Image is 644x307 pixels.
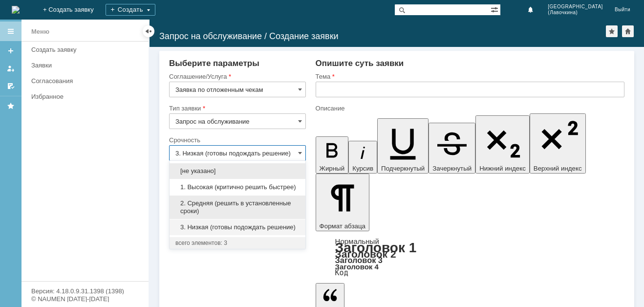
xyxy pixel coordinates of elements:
div: Меню [31,26,49,38]
a: Заявки [27,58,147,73]
a: Перейти на домашнюю страницу [12,6,20,14]
div: Заявки [31,62,143,69]
span: Зачеркнутый [432,165,472,172]
div: Скрыть меню [143,25,154,37]
div: Создать [106,4,155,16]
div: Запрос на обслуживание / Создание заявки [159,31,606,41]
a: Заголовок 2 [335,248,396,260]
span: Верхний индекс [534,165,582,172]
div: © NAUMEN [DATE]-[DATE] [31,296,139,302]
a: Заголовок 4 [335,263,379,271]
div: Версия: 4.18.0.9.31.1398 (1398) [31,288,139,294]
span: Опишите суть заявки [316,59,404,68]
span: Нижний индекс [479,165,526,172]
div: Сделать домашней страницей [622,25,634,37]
span: [не указано] [175,167,300,175]
a: Создать заявку [27,42,147,57]
button: Формат абзаца [316,174,369,231]
div: Добавить в избранное [606,25,618,37]
div: Формат абзаца [316,238,624,276]
div: Тип заявки [169,105,304,111]
a: Заголовок 1 [335,240,417,255]
a: Мои заявки [3,61,19,76]
span: (Лавочкина) [548,10,603,16]
button: Верхний индекс [530,113,586,174]
a: Код [335,268,348,277]
div: Создать заявку [31,46,143,53]
a: Нормальный [335,237,379,245]
span: 2. Средняя (решить в установленные сроки) [175,199,300,215]
span: 1. Высокая (критично решить быстрее) [175,183,300,191]
div: Соглашение/Услуга [169,73,304,80]
span: Жирный [320,165,345,172]
button: Подчеркнутый [377,118,429,174]
a: Заголовок 3 [335,256,383,264]
span: [GEOGRAPHIC_DATA] [548,4,603,10]
span: 3. Низкая (готовы подождать решение) [175,223,300,231]
button: Нижний индекс [475,115,530,174]
button: Курсив [348,141,377,174]
a: Мои согласования [3,78,19,94]
a: Согласования [27,73,147,88]
span: Расширенный поиск [491,4,500,14]
button: Зачеркнутый [429,123,475,174]
span: Формат абзаца [320,222,365,230]
div: Тема [316,73,623,80]
span: Выберите параметры [169,59,259,68]
div: Срочность [169,137,304,143]
div: Описание [316,105,623,111]
div: Согласования [31,77,143,85]
img: logo [12,6,20,14]
button: Жирный [316,136,349,174]
a: Создать заявку [3,43,19,59]
div: Избранное [31,93,132,100]
div: всего элементов: 3 [175,239,300,247]
span: Подчеркнутый [381,165,425,172]
span: Курсив [352,165,373,172]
